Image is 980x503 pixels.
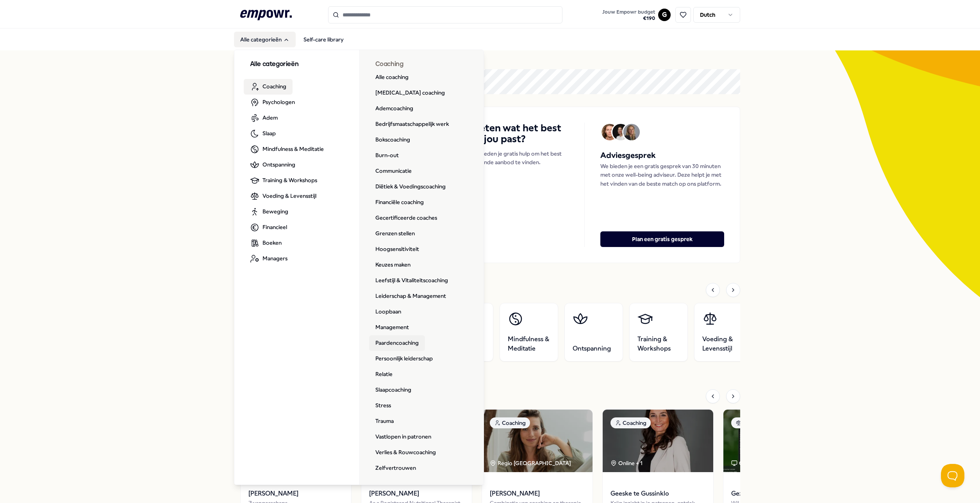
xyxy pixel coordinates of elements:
a: Diëtiek & Voedingscoaching [369,179,452,195]
h3: Coaching [375,59,469,70]
a: Ontspanning [564,303,623,362]
a: Zelfvertrouwen [369,460,422,476]
a: Gecertificeerde coaches [369,210,443,226]
span: Training & Workshops [262,176,317,184]
span: [PERSON_NAME] [248,489,343,499]
span: Adem [262,113,278,122]
img: package image [603,410,713,472]
p: We bieden je een gratis gesprek van 30 minuten met onze well-being adviseur. Deze helpt je met he... [600,162,724,188]
img: Avatar [602,124,618,140]
a: Burn-out [369,148,405,163]
img: package image [482,410,593,472]
button: Jouw Empowr budget€190 [601,7,657,23]
a: Voeding & Levensstijl [244,188,323,204]
a: Boeken [244,235,288,251]
span: Beweging [262,207,288,216]
h4: Weten wat het best bij jou past? [470,123,569,145]
span: Ontspanning [262,160,295,169]
span: Training & Workshops [637,335,680,353]
a: Trauma [369,413,400,429]
a: Managers [244,251,294,267]
a: Adem [244,110,284,126]
a: Verlies & Rouwcoaching [369,445,442,460]
a: Communicatie [369,163,418,179]
a: Relatie [369,367,399,382]
span: Financieel [262,223,287,231]
p: We bieden je gratis hulp om het best passende aanbod te vinden. [470,149,569,167]
img: Avatar [623,124,640,140]
span: Managers [262,254,287,263]
img: package image [723,410,834,472]
span: [PERSON_NAME] [369,489,464,499]
a: Loopbaan [369,304,407,320]
span: [PERSON_NAME] [490,489,585,499]
span: Voeding & Levensstijl [702,335,744,353]
a: Slaap [244,126,282,141]
a: Hoogsensitiviteit [369,242,425,257]
a: Alle coaching [369,70,415,85]
iframe: Help Scout Beacon - Open [941,464,964,487]
a: Ademcoaching [369,101,419,116]
a: [MEDICAL_DATA] coaching [369,85,451,101]
a: Jouw Empowr budget€190 [599,7,658,23]
a: Mindfulness & Meditatie [500,303,558,362]
a: Self-care library [297,32,350,47]
a: Leefstijl & Vitaliteitscoaching [369,273,454,288]
div: Coaching [610,417,651,428]
a: Bokscoaching [369,132,416,148]
button: Plan een gratis gesprek [600,231,724,247]
span: Psychologen [262,98,295,106]
a: Grenzen stellen [369,226,421,242]
input: Search for products, categories or subcategories [328,6,562,23]
span: Mindfulness & Meditatie [508,335,550,353]
span: Slaap [262,129,276,138]
span: Gezondheidscheck Compleet [731,489,826,499]
a: Psychologen [244,95,301,110]
a: Beweging [244,204,295,220]
a: Leiderschap & Management [369,288,452,304]
a: Management [369,320,415,335]
span: Boeken [262,238,282,247]
a: Mindfulness & Meditatie [244,141,330,157]
a: Financiële coaching [369,195,430,210]
a: Keuzes maken [369,257,417,273]
button: G [658,9,671,21]
img: Avatar [612,124,629,140]
a: Paardencoaching [369,335,425,351]
a: Ontspanning [244,157,302,173]
span: Mindfulness & Meditatie [262,145,324,153]
a: Voeding & Levensstijl [694,303,753,362]
h3: Alle categorieën [250,59,344,70]
a: Stress [369,398,397,413]
a: Persoonlijk leiderschap [369,351,439,367]
span: Jouw Empowr budget [602,9,655,15]
span: € 190 [602,15,655,21]
a: Slaapcoaching [369,382,418,398]
div: Regio [GEOGRAPHIC_DATA] [490,459,572,467]
div: Online + 1 [610,459,643,467]
a: Bedrijfsmaatschappelijk werk [369,116,455,132]
span: Ontspanning [573,344,611,353]
nav: Main [234,32,350,47]
h5: Adviesgesprek [600,149,724,162]
a: Training & Workshops [244,173,323,188]
a: Training & Workshops [629,303,688,362]
div: Coaching [490,417,530,428]
span: Voeding & Levensstijl [262,192,316,200]
a: Coaching [244,79,293,95]
div: Online [731,459,755,467]
a: Vastlopen in patronen [369,429,437,445]
div: Alle categorieën [234,50,484,485]
div: Voeding & Levensstijl [731,417,801,428]
span: Coaching [262,82,286,91]
button: Alle categorieën [234,32,296,47]
a: Financieel [244,220,293,235]
span: Geeske te Gussinklo [610,489,705,499]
